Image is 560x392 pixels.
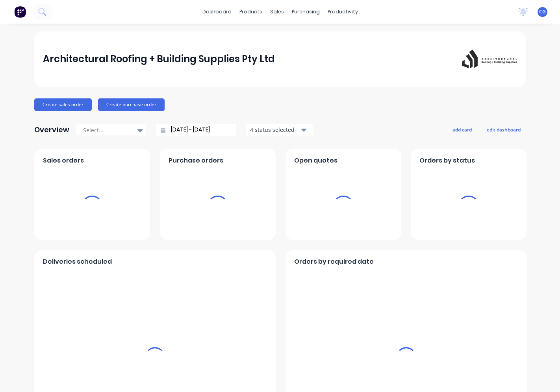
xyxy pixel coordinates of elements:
img: Factory [14,6,26,18]
button: Create purchase order [98,98,165,111]
div: purchasing [288,6,324,18]
div: products [235,6,266,18]
span: Deliveries scheduled [43,257,112,266]
span: Orders by required date [294,257,374,266]
div: productivity [324,6,362,18]
a: dashboard [198,6,235,18]
span: CG [539,8,546,15]
div: Architectural Roofing + Building Supplies Pty Ltd [43,51,275,67]
button: add card [447,124,477,135]
button: 4 status selected [246,124,313,136]
span: Sales orders [43,156,84,165]
span: Orders by status [419,156,475,165]
span: Open quotes [294,156,337,165]
div: sales [266,6,288,18]
button: edit dashboard [482,124,526,135]
img: Architectural Roofing + Building Supplies Pty Ltd [462,50,517,69]
span: Purchase orders [169,156,223,165]
div: Overview [34,122,69,138]
button: Create sales order [34,98,92,111]
div: 4 status selected [250,126,300,134]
